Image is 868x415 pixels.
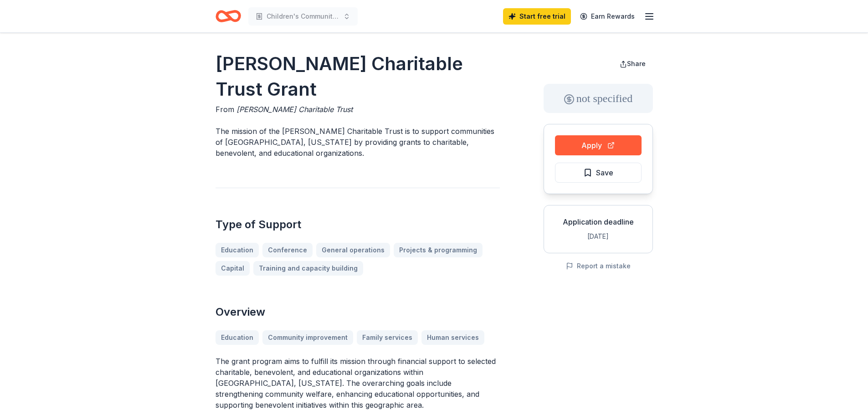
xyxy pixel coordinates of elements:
[612,55,653,73] button: Share
[575,8,640,25] a: Earn Rewards
[596,167,613,179] span: Save
[627,60,646,67] span: Share
[262,243,313,257] a: Conference
[566,261,631,272] button: Report a mistake
[216,217,500,232] h2: Type of Support
[555,135,642,155] button: Apply
[248,7,358,26] button: Children's Community School
[503,8,571,25] a: Start free trial
[216,243,259,257] a: Education
[551,231,645,242] div: [DATE]
[236,105,353,114] span: [PERSON_NAME] Charitable Trust
[216,261,250,276] a: Capital
[316,243,390,257] a: General operations
[267,11,339,22] span: Children's Community School
[253,261,363,276] a: Training and capacity building
[216,356,500,410] p: The grant program aims to fulfill its mission through financial support to selected charitable, b...
[544,84,653,113] div: not specified
[216,51,500,102] h1: [PERSON_NAME] Charitable Trust Grant
[555,163,642,183] button: Save
[216,104,500,115] div: From
[216,5,241,27] a: Home
[216,305,500,319] h2: Overview
[216,126,500,159] p: The mission of the [PERSON_NAME] Charitable Trust is to support communities of [GEOGRAPHIC_DATA],...
[394,243,483,257] a: Projects & programming
[551,216,645,227] div: Application deadline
